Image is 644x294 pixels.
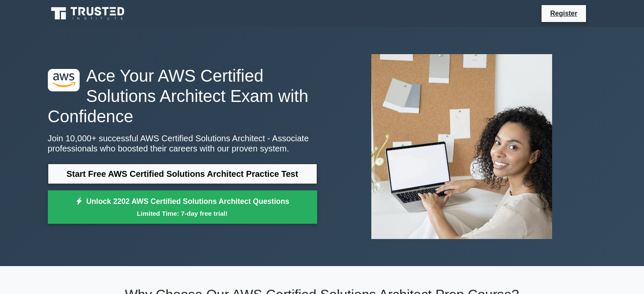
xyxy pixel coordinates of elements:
[48,190,317,224] a: Unlock 2202 AWS Certified Solutions Architect QuestionsLimited Time: 7-day free trial!
[48,66,317,126] h1: Ace Your AWS Certified Solutions Architect Exam with Confidence
[48,133,317,154] p: Join 10,000+ successful AWS Certified Solutions Architect - Associate professionals who boosted t...
[48,164,317,184] a: Start Free AWS Certified Solutions Architect Practice Test
[545,8,582,19] a: Register
[58,209,307,218] small: Limited Time: 7-day free trial!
